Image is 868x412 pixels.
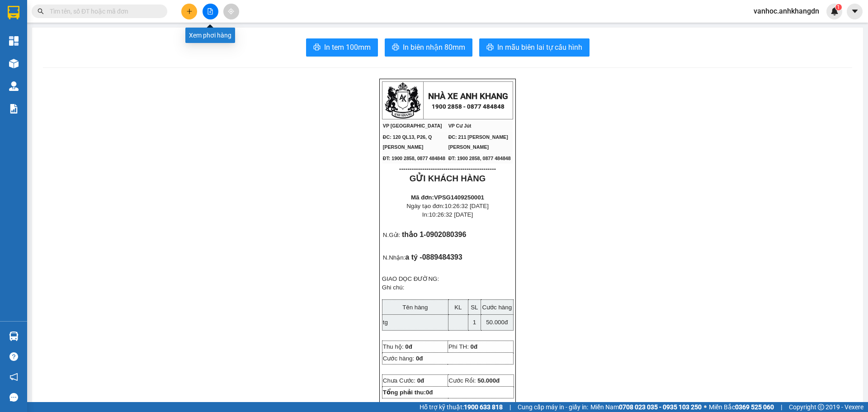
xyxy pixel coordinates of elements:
[411,194,484,201] strong: Mã đơn:
[385,38,472,57] button: printerIn biên nhận 80mm
[186,8,193,14] span: plus
[735,403,774,411] strong: 0369 525 060
[405,253,462,261] span: a tý -
[429,211,473,218] span: 10:26:32 [DATE]
[382,284,405,291] span: Ghi chú:
[420,402,503,412] span: Hỗ trợ kỹ thuật:
[426,389,433,396] span: 0đ
[383,232,400,238] span: N.Gửi:
[9,352,18,361] span: question-circle
[509,402,511,412] span: |
[392,43,399,52] span: printer
[383,123,442,128] span: VP [GEOGRAPHIC_DATA]
[383,343,404,350] span: Thu hộ:
[448,343,469,350] span: Phí TH:
[818,404,824,410] span: copyright
[9,373,18,381] span: notification
[448,377,500,384] span: Cước Rồi:
[497,42,582,53] span: In mẫu biên lai tự cấu hình
[847,4,863,19] button: caret-down
[207,8,213,14] span: file-add
[9,36,19,46] img: dashboard-icon
[313,43,321,52] span: printer
[422,211,473,218] span: In:
[464,403,503,411] strong: 1900 633 818
[62,50,111,77] b: 211 [PERSON_NAME] [PERSON_NAME]
[223,4,239,19] button: aim
[383,355,414,362] span: Cước hàng:
[62,38,120,48] li: VP VP Cư Jút
[448,134,508,150] span: ĐC: 211 [PERSON_NAME] [PERSON_NAME]
[383,389,433,396] strong: Tổng phải thu:
[181,4,197,19] button: plus
[426,231,466,238] span: 0902080396
[448,156,511,161] span: ĐT: 1900 2858, 0877 484848
[422,253,462,261] span: 0889484393
[837,4,840,10] span: 1
[9,59,19,68] img: warehouse-icon
[835,4,842,10] sup: 1
[406,203,489,209] span: Ngày tạo đơn:
[383,319,388,326] span: tg
[851,7,859,15] span: caret-down
[448,123,472,128] span: VP Cư Jút
[185,28,235,43] div: Xem phơi hàng
[466,402,499,407] span: NV tạo đơn
[471,343,478,350] span: 0đ
[424,231,466,238] span: -
[38,8,44,14] span: search
[416,355,423,362] span: 0đ
[306,38,378,57] button: printerIn tem 100mm
[471,304,478,311] span: SL
[444,203,489,209] span: 10:26:32 [DATE]
[5,5,36,36] img: logo.jpg
[479,38,590,57] button: printerIn mẫu biên lai tự cấu hình
[417,377,425,384] span: 0đ
[709,402,774,412] span: Miền Bắc
[9,393,18,402] span: message
[8,6,19,19] img: logo-vxr
[830,7,839,15] img: icon-new-feature
[454,304,462,311] span: KL
[203,4,218,19] button: file-add
[399,165,496,172] span: ----------------------------------------------
[432,103,505,110] strong: 1900 2858 - 0877 484848
[228,8,234,14] span: aim
[473,319,476,326] span: 1
[590,402,702,412] span: Miền Nam
[62,50,69,57] span: environment
[383,156,445,161] span: ĐT: 1900 2858, 0877 484848
[385,82,421,118] img: logo
[383,377,424,384] span: Chưa Cước:
[477,377,500,384] span: 50.000đ
[402,231,424,238] span: thảo 1
[5,5,131,22] li: [PERSON_NAME]
[9,331,19,341] img: warehouse-icon
[410,174,486,183] strong: GỬI KHÁCH HÀNG
[383,254,405,261] span: N.Nhận:
[704,405,707,409] span: ⚪️
[434,194,484,201] span: VPSG1409250001
[781,402,782,412] span: |
[619,403,702,411] strong: 0708 023 035 - 0935 103 250
[403,42,465,53] span: In biên nhận 80mm
[486,319,508,326] span: 50.000đ
[405,343,412,350] span: 0đ
[518,402,588,412] span: Cung cấp máy in - giấy in:
[383,134,432,150] span: ĐC: 120 QL13, P26, Q [PERSON_NAME]
[9,104,19,114] img: solution-icon
[482,304,512,311] span: Cước hàng
[486,43,494,52] span: printer
[50,6,156,16] input: Tìm tên, số ĐT hoặc mã đơn
[5,38,62,68] li: VP VP [GEOGRAPHIC_DATA]
[746,5,826,17] span: vanhoc.anhkhangdn
[401,402,434,407] span: Người gửi hàng
[428,91,508,101] strong: NHÀ XE ANH KHANG
[402,304,428,311] span: Tên hàng
[324,42,371,53] span: In tem 100mm
[9,81,19,91] img: warehouse-icon
[382,275,439,282] span: GIAO DỌC ĐƯỜNG:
